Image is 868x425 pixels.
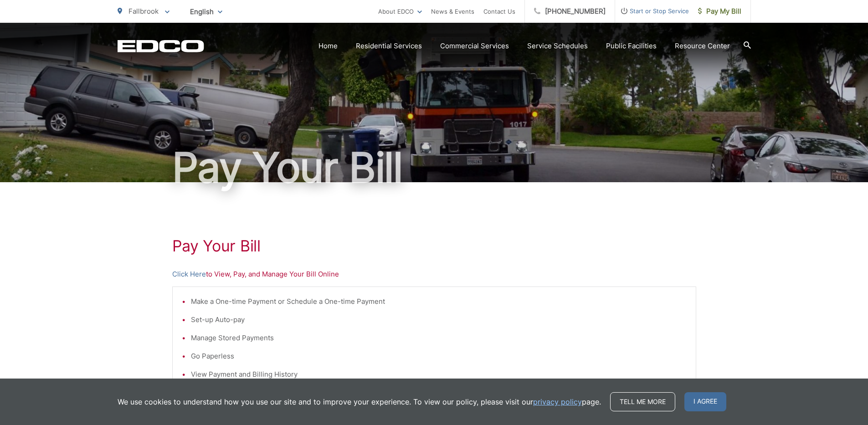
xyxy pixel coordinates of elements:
[378,6,422,17] a: About EDCO
[118,145,751,190] h1: Pay Your Bill
[191,351,687,362] li: Go Paperless
[318,41,338,51] a: Home
[606,41,657,51] a: Public Facilities
[183,4,229,20] span: English
[675,41,730,51] a: Resource Center
[191,369,687,380] li: View Payment and Billing History
[483,6,515,17] a: Contact Us
[684,392,726,411] span: I agree
[698,6,741,17] span: Pay My Bill
[191,296,687,307] li: Make a One-time Payment or Schedule a One-time Payment
[191,333,687,343] li: Manage Stored Payments
[118,396,601,407] p: We use cookies to understand how you use our site and to improve your experience. To view our pol...
[191,314,687,325] li: Set-up Auto-pay
[440,41,509,51] a: Commercial Services
[431,6,474,17] a: News & Events
[118,40,204,52] a: EDCD logo. Return to the homepage.
[610,392,675,411] a: Tell me more
[527,41,588,51] a: Service Schedules
[172,269,696,280] p: to View, Pay, and Manage Your Bill Online
[533,396,582,407] a: privacy policy
[128,7,159,15] span: Fallbrook
[172,237,696,255] h1: Pay Your Bill
[172,269,206,280] a: Click Here
[356,41,422,51] a: Residential Services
